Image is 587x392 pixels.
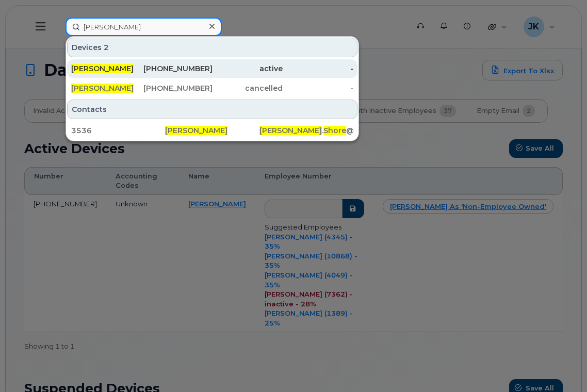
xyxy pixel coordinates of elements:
[71,64,134,73] span: [PERSON_NAME]
[283,83,353,93] div: -
[67,79,357,97] a: [PERSON_NAME][PHONE_NUMBER]cancelled-
[67,121,357,140] a: 3536[PERSON_NAME][PERSON_NAME].Shore@[DOMAIN_NAME]
[259,125,353,136] div: . @[DOMAIN_NAME]
[142,83,213,93] div: [PHONE_NUMBER]
[323,126,346,135] span: Shore
[71,84,134,93] span: [PERSON_NAME]
[104,42,109,53] span: 2
[67,38,357,57] div: Devices
[283,63,353,74] div: -
[165,126,227,135] span: [PERSON_NAME]
[67,59,357,78] a: [PERSON_NAME][PHONE_NUMBER]active-
[142,63,213,74] div: [PHONE_NUMBER]
[213,83,283,93] div: cancelled
[67,100,357,119] div: Contacts
[71,125,165,136] div: 3536
[213,63,283,74] div: active
[259,126,322,135] span: [PERSON_NAME]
